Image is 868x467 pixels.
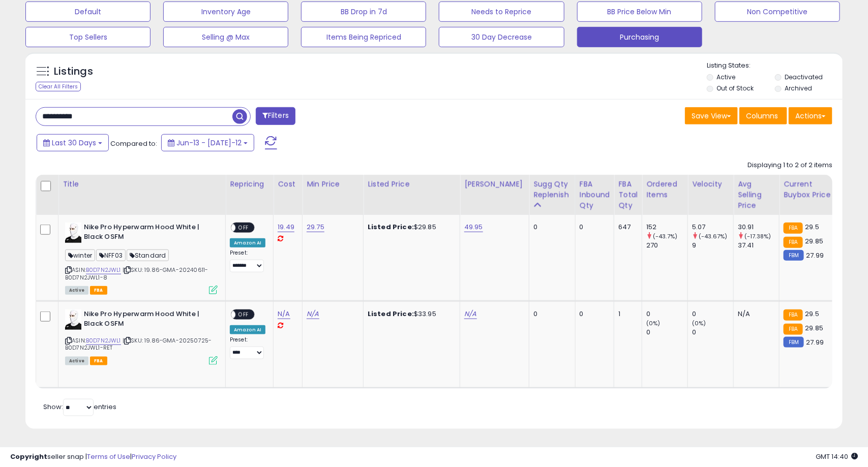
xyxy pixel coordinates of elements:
[618,179,638,211] div: FBA Total Qty
[25,2,151,22] button: Default
[738,179,775,211] div: Avg Selling Price
[84,309,207,331] b: Nike Pro Hyperwarm Hood White | Black OSFM
[618,309,634,319] div: 1
[368,222,414,232] b: Listed Price:
[65,286,88,295] span: All listings currently available for purchase on Amazon
[692,179,729,190] div: Velocity
[653,232,677,240] small: (-43.7%)
[715,2,840,22] button: Non Competitive
[278,179,298,190] div: Cost
[278,222,294,232] a: 19.49
[646,319,661,327] small: (0%)
[692,241,733,250] div: 9
[65,336,212,352] span: | SKU: 19.86-GMA-20250725-B0D7N2JWL1-RET
[707,61,843,71] p: Listing States:
[816,452,858,461] span: 2025-08-12 14:40 GMT
[52,138,96,148] span: Last 30 Days
[230,325,265,334] div: Amazon AI
[646,223,687,232] div: 152
[738,309,771,319] div: N/A
[439,2,564,22] button: Needs to Reprice
[301,2,426,22] button: BB Drop in 7d
[806,251,824,260] span: 27.99
[685,107,738,124] button: Save View
[618,223,634,232] div: 647
[63,179,221,190] div: Title
[580,179,610,211] div: FBA inbound Qty
[230,179,269,190] div: Repricing
[692,223,733,232] div: 5.07
[646,241,687,250] div: 270
[278,309,290,319] a: N/A
[87,452,130,461] a: Terms of Use
[646,309,687,319] div: 0
[163,27,288,47] button: Selling @ Max
[692,319,706,327] small: (0%)
[744,232,771,240] small: (-17.38%)
[90,357,107,365] span: FBA
[86,336,121,345] a: B0D7N2JWL1
[110,139,157,148] span: Compared to:
[132,452,176,461] a: Privacy Policy
[533,223,567,232] div: 0
[646,179,683,200] div: Ordered Items
[784,250,803,261] small: FBM
[368,309,414,319] b: Listed Price:
[65,250,95,261] span: winter
[163,2,288,22] button: Inventory Age
[307,179,359,190] div: Min Price
[699,232,727,240] small: (-43.67%)
[805,236,824,246] span: 29.85
[10,452,176,462] div: seller snap | |
[235,224,252,232] span: OFF
[368,223,452,232] div: $29.85
[580,223,607,232] div: 0
[806,337,824,347] span: 27.99
[65,266,208,281] span: | SKU: 19.86-GMA-20240611-B0D7N2JWL1-8
[256,107,295,125] button: Filters
[577,2,702,22] button: BB Price Below Min
[784,324,802,335] small: FBA
[805,309,820,319] span: 29.5
[65,309,81,330] img: 3161n+sFP2L._SL40_.jpg
[692,328,733,337] div: 0
[65,223,81,243] img: 3161n+sFP2L._SL40_.jpg
[529,175,576,215] th: Please note that this number is a calculation based on your required days of coverage and your ve...
[464,222,483,232] a: 49.95
[464,309,476,319] a: N/A
[716,84,754,92] label: Out of Stock
[784,179,836,200] div: Current Buybox Price
[230,336,265,359] div: Preset:
[90,286,107,295] span: FBA
[805,323,824,333] span: 29.85
[784,237,802,248] small: FBA
[127,250,169,261] span: Standard
[738,241,779,250] div: 37.41
[439,27,564,47] button: 30 Day Decrease
[96,250,126,261] span: NFF03
[65,223,218,293] div: ASIN:
[36,82,81,91] div: Clear All Filters
[785,73,823,81] label: Deactivated
[784,337,803,348] small: FBM
[646,328,687,337] div: 0
[739,107,787,124] button: Columns
[65,309,218,364] div: ASIN:
[84,223,207,244] b: Nike Pro Hyperwarm Hood White | Black OSFM
[307,222,324,232] a: 29.75
[746,111,778,121] span: Columns
[577,27,702,47] button: Purchasing
[307,309,319,319] a: N/A
[738,223,779,232] div: 30.91
[368,309,452,319] div: $33.95
[43,402,116,412] span: Show: entries
[86,266,121,274] a: B0D7N2JWL1
[176,138,242,148] span: Jun-13 - [DATE]-12
[533,179,571,200] div: Sugg Qty Replenish
[464,179,525,190] div: [PERSON_NAME]
[10,452,47,461] strong: Copyright
[784,223,802,234] small: FBA
[230,250,265,272] div: Preset:
[716,73,735,81] label: Active
[235,310,252,319] span: OFF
